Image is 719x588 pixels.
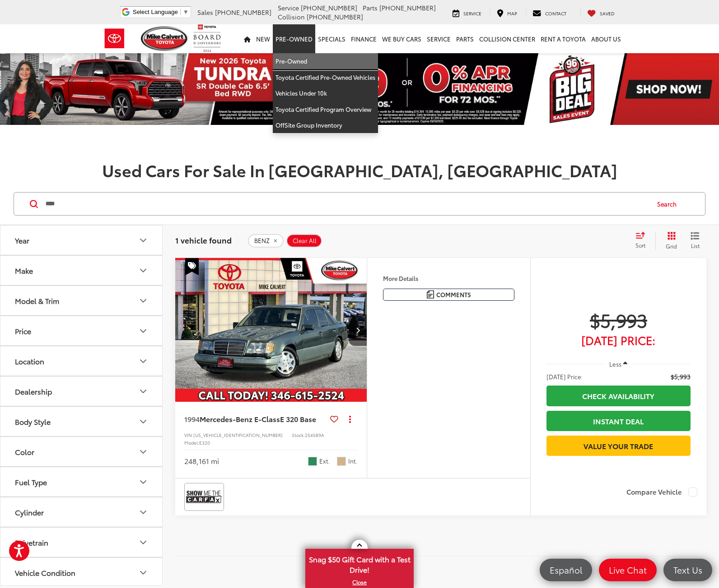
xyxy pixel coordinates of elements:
span: Tan [337,457,346,466]
span: Contact [545,10,566,17]
img: View CARFAX report [186,485,222,509]
span: $5,993 [546,308,691,331]
span: Green [308,457,317,466]
span: Special [185,258,199,275]
a: Home [241,24,253,53]
a: Español [540,559,592,581]
span: E320 [199,439,210,446]
button: Fuel TypeFuel Type [0,467,163,496]
div: Year [15,236,29,244]
button: PricePrice [0,316,163,345]
span: Español [545,564,587,575]
form: Search by Make, Model, or Keyword [45,193,649,215]
div: Model & Trim [15,296,59,305]
div: Color [138,446,149,457]
span: Snag $50 Gift Card with a Test Drive! [306,550,413,577]
div: Price [15,326,31,335]
span: VIN: [184,432,193,438]
span: Map [507,10,517,17]
span: Service [278,3,299,12]
a: Live Chat [599,559,657,581]
span: [PHONE_NUMBER] [307,12,363,21]
div: Make [15,266,33,275]
label: Compare Vehicle [626,487,697,496]
span: Text Us [669,564,707,575]
img: 1994 Mercedes-Benz E-Class E 320 Base [175,258,368,403]
button: Body StyleBody Style [0,407,163,436]
a: Text Us [663,559,712,581]
span: Stock: [292,432,305,438]
a: Rent a Toyota [538,24,588,53]
span: Comments [436,290,471,299]
a: Select Language​ [133,9,189,15]
button: List View [684,231,706,249]
span: [DATE] Price: [546,335,691,345]
span: Less [609,360,621,368]
a: Specials [315,24,348,53]
div: Vehicle Condition [15,568,75,577]
button: Vehicle ConditionVehicle Condition [0,558,163,587]
span: Sort [635,241,645,249]
div: Drivetrain [138,537,149,548]
div: Color [15,447,34,456]
div: 1994 Mercedes-Benz E-Class E 320 Base 0 [175,258,368,402]
button: remove BENZ [248,234,284,248]
a: WE BUY CARS [379,24,424,53]
span: E 320 Base [280,413,316,424]
a: Finance [348,24,379,53]
button: Next image [349,314,367,346]
span: Collision [278,12,305,21]
button: ColorColor [0,437,163,466]
button: Search [649,193,690,215]
button: LocationLocation [0,346,163,376]
button: DrivetrainDrivetrain [0,528,163,557]
span: Int. [348,457,358,465]
span: Mercedes-Benz E-Class [200,413,280,424]
span: [PHONE_NUMBER] [379,3,436,12]
img: Mike Calvert Toyota [141,26,189,51]
img: Toyota [98,24,131,53]
span: 1994 [184,413,200,424]
button: Clear All [286,234,322,248]
button: DealershipDealership [0,377,163,406]
a: Check Availability [546,386,691,406]
img: Comments [427,290,434,298]
span: $5,993 [671,372,691,381]
span: Saved [600,10,615,17]
div: Model & Trim [138,295,149,306]
div: Vehicle Condition [138,567,149,578]
a: Pre-Owned [273,24,315,53]
a: Map [490,8,524,17]
div: Price [138,326,149,336]
button: CylinderCylinder [0,497,163,527]
a: Collision Center [476,24,538,53]
span: 254589A [305,432,324,438]
button: YearYear [0,225,163,255]
button: Actions [342,411,358,427]
span: Select Language [133,9,178,15]
span: dropdown dots [349,415,351,423]
a: About Us [588,24,624,53]
button: Select sort value [631,231,655,249]
button: Less [605,356,632,372]
div: Dealership [138,386,149,397]
button: MakeMake [0,256,163,285]
a: New [253,24,273,53]
a: Toyota Certified Program Overview [273,101,378,118]
div: Fuel Type [15,478,47,486]
div: Make [138,265,149,276]
span: Grid [666,242,677,250]
span: Model: [184,439,199,446]
button: Model & TrimModel & Trim [0,286,163,315]
a: 1994 Mercedes-Benz E-Class E 320 Base1994 Mercedes-Benz E-Class E 320 Base1994 Mercedes-Benz E-Cl... [175,258,368,402]
span: BENZ [254,237,270,244]
div: Location [138,356,149,367]
a: Vehicles Under 10k [273,85,378,101]
a: Toyota Certified Pre-Owned Vehicles [273,69,378,86]
span: ▼ [183,9,189,15]
div: 248,161 mi [184,456,219,466]
div: Body Style [15,417,51,426]
span: [PHONE_NUMBER] [301,3,357,12]
div: Drivetrain [15,538,48,547]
